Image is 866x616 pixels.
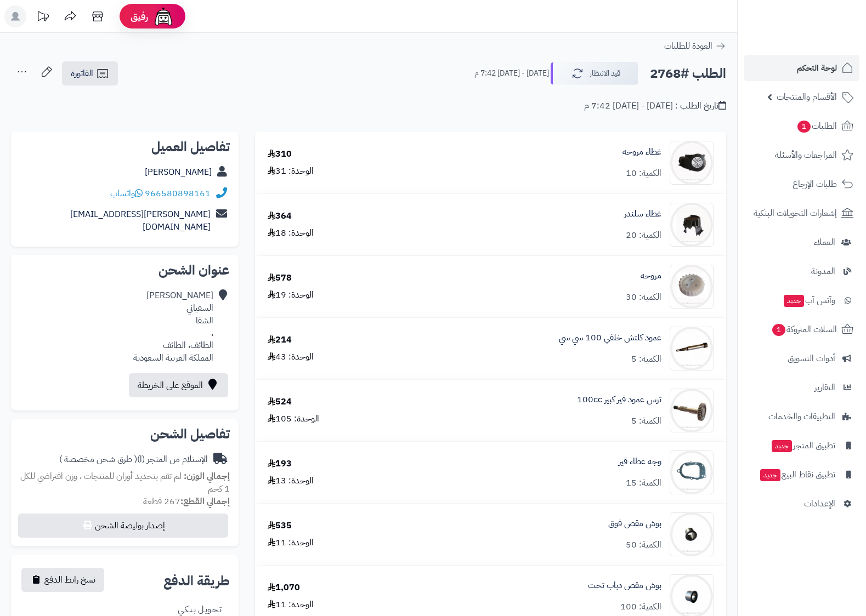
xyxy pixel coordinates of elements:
[772,440,792,452] span: جديد
[474,68,549,79] small: [DATE] - [DATE] 7:42 م
[744,461,859,488] a: تطبيق نقاط البيعجديد
[588,579,661,592] a: بوش مقص دباب تحت
[20,264,230,277] h2: عنوان الشحن
[811,264,835,279] span: المدونة
[641,270,661,282] a: مروحه
[268,272,292,284] div: 578
[744,258,859,284] a: المدونة
[670,450,713,494] img: M1A-18244-00-00-90x90.jpg
[71,67,93,80] span: الفاتورة
[59,453,137,466] span: ( طرق شحن مخصصة )
[178,603,222,616] div: تـحـويـل بـنـكـي
[784,295,804,307] span: جديد
[268,413,319,425] div: الوحدة: 105
[626,539,661,551] div: الكمية: 50
[143,495,230,508] small: 267 قطعة
[797,60,837,76] span: لوحة التحكم
[670,203,713,247] img: M2A-17140-00-00-90x90.jpg
[268,581,300,594] div: 1,070
[145,187,211,200] a: 966580898161
[744,490,859,517] a: الإعدادات
[771,322,837,337] span: السلات المتروكة
[771,438,835,453] span: تطبيق المتجر
[744,345,859,372] a: أدوات التسويق
[620,601,661,613] div: الكمية: 100
[268,289,314,301] div: الوحدة: 19
[20,140,230,153] h2: تفاصيل العميل
[804,496,835,511] span: الإعدادات
[268,396,292,408] div: 524
[129,373,228,397] a: الموقع على الخريطة
[670,327,713,370] img: M2A-25111-00-00-90x90.jpg
[650,62,726,85] h2: الطلب #2768
[768,409,835,424] span: التطبيقات والخدمات
[110,187,143,200] a: واتساب
[744,403,859,430] a: التطبيقات والخدمات
[21,568,104,592] button: نسخ رابط الدفع
[626,167,661,180] div: الكمية: 10
[631,353,661,366] div: الكمية: 5
[744,432,859,459] a: تطبيق المتجرجديد
[788,351,835,366] span: أدوات التسويق
[268,351,314,363] div: الوحدة: 43
[268,475,314,487] div: الوحدة: 13
[814,380,835,395] span: التقارير
[664,39,712,53] span: العودة للطلبات
[268,458,292,470] div: 193
[268,537,314,549] div: الوحدة: 11
[744,142,859,168] a: المراجعات والأسئلة
[777,89,837,105] span: الأقسام والمنتجات
[744,287,859,313] a: وآتس آبجديد
[59,453,208,466] div: الإستلام من المتجر (ا)
[664,39,726,53] a: العودة للطلبات
[584,100,726,112] div: تاريخ الطلب : [DATE] - [DATE] 7:42 م
[268,165,314,178] div: الوحدة: 31
[744,374,859,401] a: التقارير
[62,61,118,85] a: الفاتورة
[184,470,230,483] strong: إجمالي الوزن:
[20,427,230,441] h2: تفاصيل الشحن
[744,200,859,226] a: إشعارات التحويلات البنكية
[29,5,56,30] a: تحديثات المنصة
[268,520,292,532] div: 535
[268,148,292,161] div: 310
[760,469,780,481] span: جديد
[131,10,148,23] span: رفيق
[18,514,228,538] button: إصدار بوليصة الشحن
[608,517,661,530] a: بوش مقص فوق
[670,141,713,185] img: M1A-17110-00-00-90x90.jpg
[619,455,661,468] a: وجه غطاء قير
[268,334,292,346] div: 214
[744,113,859,139] a: الطلبات1
[180,495,230,508] strong: إجمالي القطع:
[670,389,713,432] img: M2A-26170-00-00-90x90.jpg
[268,227,314,239] div: الوحدة: 18
[268,210,292,223] div: 364
[783,293,835,308] span: وآتس آب
[551,62,638,85] button: قيد الانتظار
[145,166,212,179] a: [PERSON_NAME]
[624,208,661,220] a: غطاء سلندر
[793,176,837,192] span: طلبات الإرجاع
[163,574,230,588] h2: طريقة الدفع
[744,171,859,197] a: طلبات الإرجاع
[626,291,661,304] div: الكمية: 30
[670,265,713,309] img: M2A-17161-00-00-90x90.jpg
[626,477,661,489] div: الكمية: 15
[797,121,811,133] span: 1
[754,206,837,221] span: إشعارات التحويلات البنكية
[775,147,837,163] span: المراجعات والأسئلة
[70,208,211,233] a: [PERSON_NAME][EMAIL_ADDRESS][DOMAIN_NAME]
[796,118,837,134] span: الطلبات
[44,573,95,586] span: نسخ رابط الدفع
[670,512,713,556] img: A1A-57357-00-00-90x90.jpg
[791,30,856,53] img: logo-2.png
[631,415,661,427] div: الكمية: 5
[626,229,661,242] div: الكمية: 20
[133,289,213,364] div: [PERSON_NAME] السفياني الشفا ، الطائف، الطائف المملكة العربية السعودية
[744,55,859,81] a: لوحة التحكم
[744,229,859,255] a: العملاء
[744,316,859,343] a: السلات المتروكة1
[559,332,661,344] a: عمود كلتش خلفي 100 سي سي
[268,598,314,611] div: الوحدة: 11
